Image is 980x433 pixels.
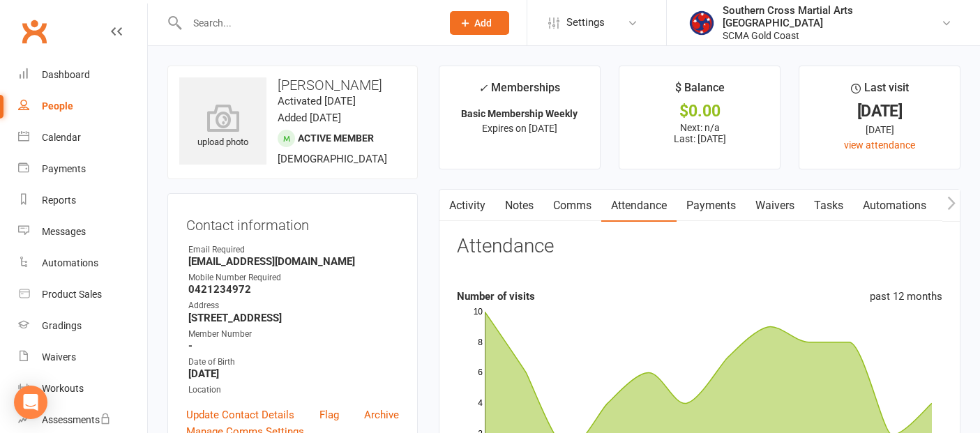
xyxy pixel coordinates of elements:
strong: [EMAIL_ADDRESS][DOMAIN_NAME] [188,255,399,268]
div: SCMA Gold Coast [723,29,941,42]
a: Reports [18,185,147,216]
div: Email Required [188,243,399,257]
div: Workouts [42,383,84,394]
a: Gradings [18,310,147,342]
div: Open Intercom Messenger [14,386,47,419]
a: People [18,91,147,122]
p: Next: n/a Last: [DATE] [632,122,767,144]
div: [DATE] [812,122,947,137]
span: Settings [566,7,605,38]
i: ✓ [478,82,488,95]
a: Clubworx [17,14,52,49]
div: Dashboard [42,69,90,80]
a: Activity [439,190,495,222]
a: Archive [364,407,399,423]
a: Workouts [18,373,147,404]
div: Payments [42,163,86,174]
input: Search... [183,13,432,33]
div: Member Number [188,328,399,341]
div: Gradings [42,320,82,331]
a: Calendar [18,122,147,153]
a: Payments [18,153,147,185]
span: Add [474,17,492,29]
a: Product Sales [18,279,147,310]
div: Last visit [851,79,909,104]
div: [DATE] [812,104,947,119]
div: Assessments [42,414,111,425]
a: Update Contact Details [186,407,294,423]
a: Comms [543,190,601,222]
div: Mobile Number Required [188,271,399,284]
a: Messages [18,216,147,248]
div: Automations [42,257,98,268]
h3: Contact information [186,212,399,233]
div: Date of Birth [188,356,399,369]
a: Flag [319,407,339,423]
h3: [PERSON_NAME] [179,77,406,93]
strong: Basic Membership Weekly [461,108,578,119]
div: upload photo [179,104,266,150]
span: [DEMOGRAPHIC_DATA] [278,153,387,165]
a: Notes [495,190,543,222]
div: Address [188,299,399,312]
strong: Number of visits [457,290,535,303]
a: Automations [18,248,147,279]
div: Messages [42,226,86,237]
div: Waivers [42,351,76,363]
div: past 12 months [870,288,942,305]
div: Calendar [42,132,81,143]
div: Memberships [478,79,560,105]
div: Reports [42,195,76,206]
a: Dashboard [18,59,147,91]
a: Payments [677,190,746,222]
time: Activated [DATE] [278,95,356,107]
a: Waivers [18,342,147,373]
a: Attendance [601,190,677,222]
div: People [42,100,73,112]
strong: [DATE] [188,367,399,380]
div: $0.00 [632,104,767,119]
time: Added [DATE] [278,112,341,124]
h3: Attendance [457,236,554,257]
a: Tasks [804,190,853,222]
img: thumb_image1620786302.png [688,9,716,37]
strong: 0421234972 [188,283,399,296]
strong: [STREET_ADDRESS] [188,312,399,324]
span: Expires on [DATE] [482,123,557,134]
span: Active member [298,132,374,144]
a: Automations [853,190,936,222]
a: view attendance [844,139,915,151]
button: Add [450,11,509,35]
div: Product Sales [42,289,102,300]
div: Location [188,383,399,397]
strong: - [188,340,399,352]
div: $ Balance [675,79,725,104]
a: Waivers [746,190,804,222]
div: Southern Cross Martial Arts [GEOGRAPHIC_DATA] [723,4,941,29]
